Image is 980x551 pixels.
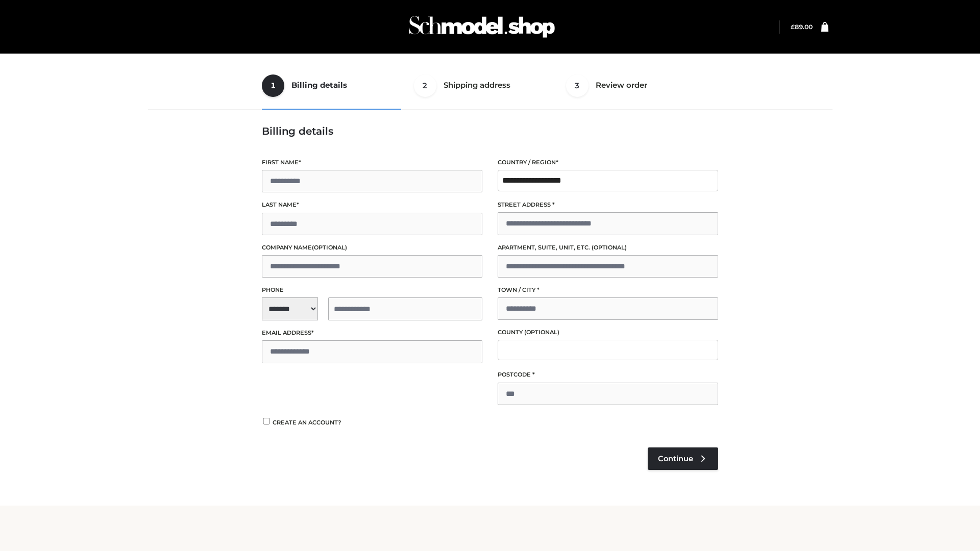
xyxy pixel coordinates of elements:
[658,454,693,463] span: Continue
[791,23,813,31] bdi: 89.00
[498,243,718,253] label: Apartment, suite, unit, etc.
[498,328,718,337] label: County
[262,125,718,137] h3: Billing details
[405,7,558,47] img: Schmodel Admin 964
[498,285,718,295] label: Town / City
[498,200,718,210] label: Street address
[262,243,482,253] label: Company name
[262,200,482,210] label: Last name
[273,419,341,426] span: Create an account?
[592,244,627,251] span: (optional)
[648,447,718,470] a: Continue
[262,158,482,167] label: First name
[791,23,795,31] span: £
[262,328,482,338] label: Email address
[524,329,559,336] span: (optional)
[498,370,718,380] label: Postcode
[791,23,813,31] a: £89.00
[498,158,718,167] label: Country / Region
[262,418,271,424] input: Create an account?
[312,244,347,251] span: (optional)
[262,285,482,295] label: Phone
